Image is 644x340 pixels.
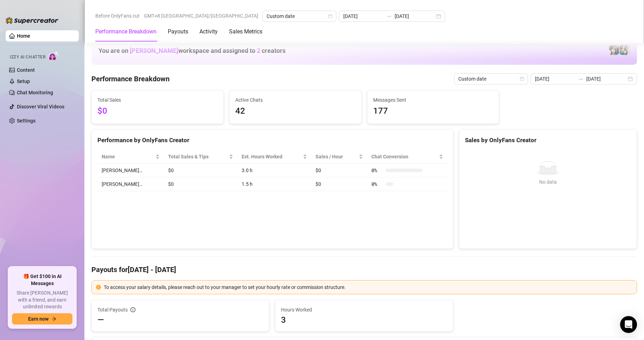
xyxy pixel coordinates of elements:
img: logo-BBDzfeDw.svg [6,17,58,24]
span: $0 [97,105,218,118]
img: Katy [609,45,619,55]
a: Content [17,67,35,73]
span: 0 % [371,166,383,174]
td: $0 [311,177,367,191]
span: [PERSON_NAME] [130,47,178,54]
th: Total Sales & Tips [164,150,237,164]
td: [PERSON_NAME]… [97,164,164,177]
td: 1.5 h [237,177,311,191]
a: Chat Monitoring [17,90,53,95]
span: 3 [281,314,447,326]
span: Total Payouts [97,306,128,314]
span: arrow-right [51,316,56,321]
h4: Payouts for [DATE] - [DATE] [91,265,637,275]
span: swap-right [578,76,584,82]
td: [PERSON_NAME]… [97,177,164,191]
a: Settings [17,118,36,124]
img: AI Chatter [48,51,59,61]
span: Earn now [28,316,49,322]
input: Start date [535,75,575,83]
input: End date [395,12,435,20]
span: 42 [235,105,356,118]
span: Sales / Hour [315,153,357,160]
div: Open Intercom Messenger [620,316,637,333]
div: Performance by OnlyFans Creator [97,136,447,145]
span: Hours Worked [281,306,447,314]
th: Chat Conversion [367,150,447,164]
td: $0 [164,164,237,177]
h1: You are on workspace and assigned to creators [98,47,286,55]
td: $0 [164,177,237,191]
span: swap-right [386,13,392,19]
span: to [386,13,392,19]
span: 177 [373,105,493,118]
span: info-circle [130,307,135,312]
input: Start date [343,12,383,20]
a: Home [17,33,30,39]
span: Izzy AI Chatter [10,54,45,61]
span: Share [PERSON_NAME] with a friend, and earn unlimited rewards [12,290,72,310]
span: Total Sales & Tips [168,153,228,160]
span: exclamation-circle [96,285,101,290]
div: Sales Metrics [229,27,262,36]
th: Sales / Hour [311,150,367,164]
div: No data [468,178,628,186]
a: Discover Viral Videos [17,104,64,109]
span: 🎁 Get $100 in AI Messages [12,273,72,287]
span: to [578,76,584,82]
div: Payouts [168,27,188,36]
span: GMT+8 [GEOGRAPHIC_DATA]/[GEOGRAPHIC_DATA] [144,11,258,21]
span: Active Chats [235,96,356,104]
span: Custom date [458,74,524,84]
input: End date [586,75,626,83]
span: — [97,314,104,326]
div: Est. Hours Worked [242,153,301,160]
a: Setup [17,78,30,84]
div: To access your salary details, please reach out to your manager to set your hourly rate or commis... [104,283,632,291]
span: 2 [257,47,260,54]
th: Name [97,150,164,164]
h4: Performance Breakdown [91,74,170,84]
span: calendar [328,14,332,18]
span: Custom date [267,11,332,21]
span: 0 % [371,180,383,188]
span: Chat Conversion [371,153,438,160]
div: Performance Breakdown [95,27,157,36]
span: calendar [520,77,524,81]
span: Total Sales [97,96,218,104]
span: Messages Sent [373,96,493,104]
div: Sales by OnlyFans Creator [465,136,631,145]
button: Earn nowarrow-right [12,313,72,325]
img: Zaddy [620,45,630,55]
span: Name [102,153,154,160]
td: 3.0 h [237,164,311,177]
td: $0 [311,164,367,177]
span: Before OnlyFans cut [95,11,140,21]
div: Activity [199,27,218,36]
